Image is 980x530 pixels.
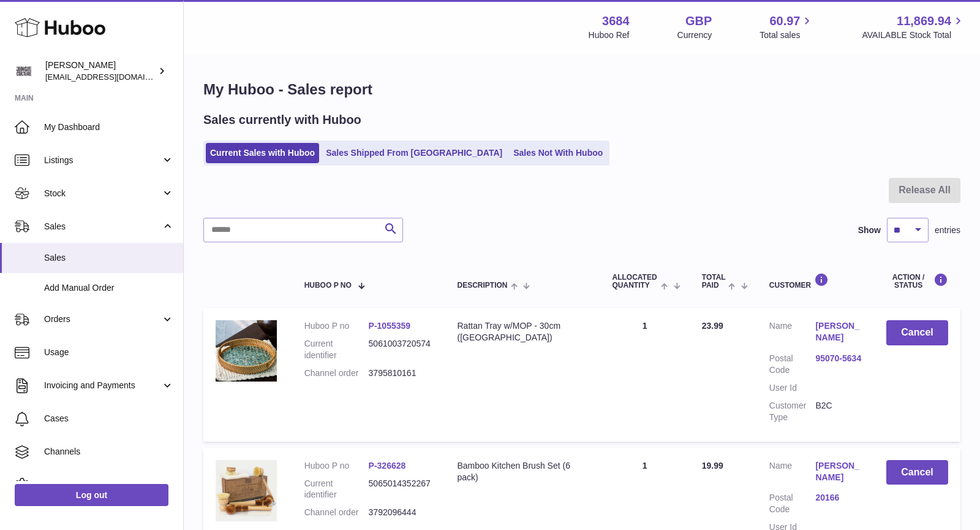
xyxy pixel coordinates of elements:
[44,479,174,491] span: Settings
[702,274,726,290] span: Total paid
[369,321,411,331] a: P-1055359
[369,461,406,470] a: P-326628
[589,29,630,41] div: Huboo Ref
[458,320,588,344] div: Rattan Tray w/MOP - 30cm ([GEOGRAPHIC_DATA])
[769,320,816,347] dt: Name
[897,13,951,29] span: 11,869.94
[304,460,369,472] dt: Huboo P no
[677,29,712,41] div: Currency
[458,282,508,290] span: Description
[702,461,723,470] span: 19.99
[886,320,948,345] button: Cancel
[886,460,948,485] button: Cancel
[304,338,369,361] dt: Current identifier
[203,80,960,99] h1: My Huboo - Sales report
[44,188,161,199] span: Stock
[44,221,161,232] span: Sales
[886,273,948,290] div: Action / Status
[612,274,658,290] span: ALLOCATED Quantity
[44,380,161,391] span: Invoicing and Payments
[44,155,161,166] span: Listings
[369,367,433,379] dd: 3795810161
[44,252,174,264] span: Sales
[769,492,816,515] dt: Postal Code
[45,60,156,83] div: [PERSON_NAME]
[15,484,168,506] a: Log out
[304,320,369,332] dt: Huboo P no
[44,313,161,325] span: Orders
[862,13,965,41] a: 11,869.94 AVAILABLE Stock Total
[44,347,174,358] span: Usage
[304,367,369,379] dt: Channel order
[815,492,862,504] a: 20166
[935,225,960,236] span: entries
[815,400,862,423] dd: B2C
[602,13,630,29] strong: 3684
[862,29,965,41] span: AVAILABLE Stock Total
[216,320,277,382] img: 1755780059.jpg
[206,143,319,163] a: Current Sales with Huboo
[304,282,352,290] span: Huboo P no
[769,382,816,394] dt: User Id
[44,282,174,294] span: Add Manual Order
[769,460,816,486] dt: Name
[759,29,814,41] span: Total sales
[600,308,690,441] td: 1
[769,400,816,423] dt: Customer Type
[304,478,369,501] dt: Current identifier
[304,507,369,518] dt: Channel order
[458,460,588,483] div: Bamboo Kitchen Brush Set (6 pack)
[44,446,174,458] span: Channels
[203,112,361,128] h2: Sales currently with Huboo
[369,507,433,518] dd: 3792096444
[858,225,881,236] label: Show
[702,321,723,331] span: 23.99
[769,13,800,29] span: 60.97
[815,353,862,364] a: 95070-5634
[44,121,174,133] span: My Dashboard
[815,460,862,483] a: [PERSON_NAME]
[759,13,814,41] a: 60.97 Total sales
[216,460,277,521] img: $_57.JPG
[769,273,862,290] div: Customer
[509,143,607,163] a: Sales Not With Huboo
[769,353,816,376] dt: Postal Code
[815,320,862,344] a: [PERSON_NAME]
[44,413,174,424] span: Cases
[15,62,33,80] img: theinternationalventure@gmail.com
[45,72,180,82] span: [EMAIL_ADDRESS][DOMAIN_NAME]
[322,143,507,163] a: Sales Shipped From [GEOGRAPHIC_DATA]
[685,13,712,29] strong: GBP
[369,338,433,361] dd: 5061003720574
[369,478,433,501] dd: 5065014352267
